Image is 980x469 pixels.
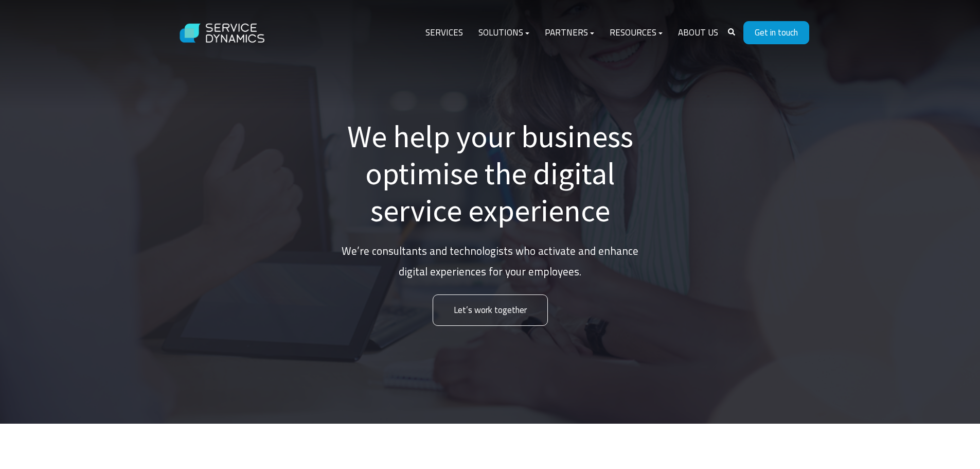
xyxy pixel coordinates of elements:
div: Navigation Menu [418,21,726,45]
h1: We help your business optimise the digital service experience [336,118,645,229]
a: About Us [670,21,726,45]
p: We’re consultants and technologists who activate and enhance digital experiences for your employees. [336,241,645,282]
a: Partners [537,21,602,45]
a: Let’s work together [433,294,548,326]
a: Solutions [471,21,537,45]
img: Service Dynamics Logo - White [171,13,274,53]
a: Get in touch [743,21,809,44]
a: Resources [602,21,670,45]
a: Services [418,21,471,45]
